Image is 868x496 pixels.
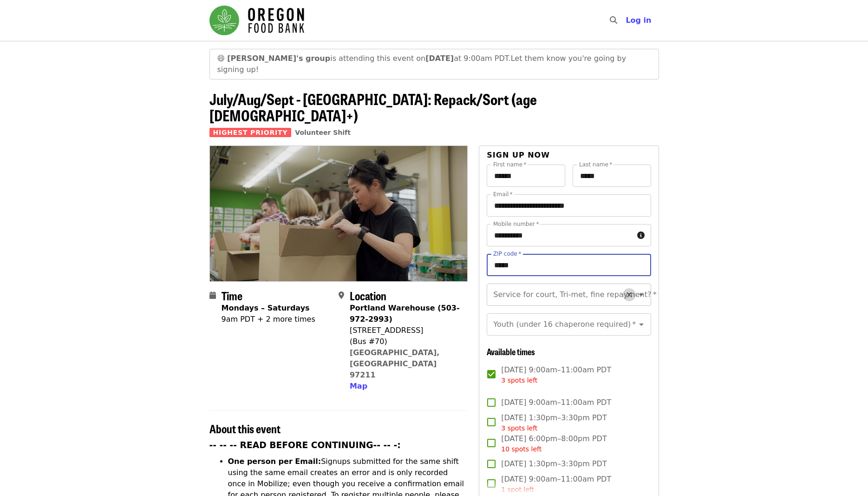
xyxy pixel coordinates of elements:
i: map-marker-alt icon [339,291,344,300]
strong: [PERSON_NAME]'s group [227,54,330,63]
span: [DATE] 6:00pm–8:00pm PDT [501,433,607,454]
span: grinning face emoji [217,54,225,63]
span: 10 spots left [501,445,542,453]
strong: -- -- -- READ BEFORE CONTINUING-- -- -: [209,440,401,450]
input: First name [487,165,565,187]
span: [DATE] 1:30pm–3:30pm PDT [501,412,607,433]
a: [GEOGRAPHIC_DATA], [GEOGRAPHIC_DATA] 97211 [350,348,440,379]
input: Email [487,194,651,217]
input: ZIP code [487,254,651,276]
button: Open [635,288,648,301]
span: 3 spots left [501,424,537,432]
span: 1 spot left [501,486,534,493]
div: (Bus #70) [350,336,460,347]
span: Available times [487,345,535,357]
input: Mobile number [487,224,633,246]
a: Volunteer Shift [295,129,351,136]
span: Map [350,382,367,390]
input: Last name [573,165,651,187]
button: Log in [618,11,659,30]
strong: One person per Email: [228,457,321,466]
i: calendar icon [209,291,216,300]
strong: [DATE] [425,54,454,63]
span: Highest Priority [209,128,292,137]
span: July/Aug/Sept - [GEOGRAPHIC_DATA]: Repack/Sort (age [DEMOGRAPHIC_DATA]+) [209,88,537,126]
button: Open [635,318,648,331]
span: is attending this event on at 9:00am PDT. [227,54,510,63]
img: July/Aug/Sept - Portland: Repack/Sort (age 8+) organized by Oregon Food Bank [210,146,468,281]
span: About this event [209,420,281,436]
span: [DATE] 9:00am–11:00am PDT [501,474,611,495]
label: Email [493,192,513,197]
span: Log in [626,16,651,25]
label: ZIP code [493,251,521,257]
span: Time [222,287,242,304]
strong: Portland Warehouse (503-972-2993) [350,304,460,324]
span: 3 spots left [501,377,537,384]
button: Clear [623,288,636,301]
label: First name [493,162,527,167]
input: Search [623,9,630,32]
span: [DATE] 9:00am–11:00am PDT [501,397,611,408]
div: [STREET_ADDRESS] [350,325,460,336]
button: Map [350,381,367,392]
div: 9am PDT + 2 more times [222,314,315,325]
i: search icon [610,16,617,25]
img: Oregon Food Bank - Home [209,6,304,35]
span: [DATE] 9:00am–11:00am PDT [501,364,611,385]
strong: Mondays – Saturdays [222,304,310,312]
span: Location [350,287,386,304]
label: Mobile number [493,221,539,227]
i: circle-info icon [637,231,645,240]
span: [DATE] 1:30pm–3:30pm PDT [501,458,607,470]
label: Last name [579,162,612,167]
span: Sign up now [487,151,550,159]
